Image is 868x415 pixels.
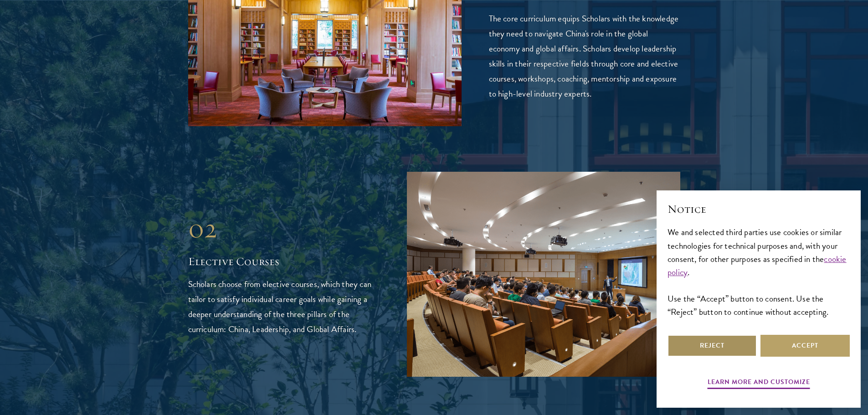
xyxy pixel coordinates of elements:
[668,201,850,217] h2: Notice
[668,335,757,357] button: Reject
[489,11,680,101] p: The core curriculum equips Scholars with the knowledge they need to navigate China's role in the ...
[188,212,380,245] div: 02
[668,252,847,279] a: cookie policy
[668,225,850,318] div: We and selected third parties use cookies or similar technologies for technical purposes and, wit...
[188,277,380,337] p: Scholars choose from elective courses, which they can tailor to satisfy individual career goals w...
[188,254,380,269] h2: Elective Courses
[760,335,850,357] button: Accept
[708,376,810,390] button: Learn more and customize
